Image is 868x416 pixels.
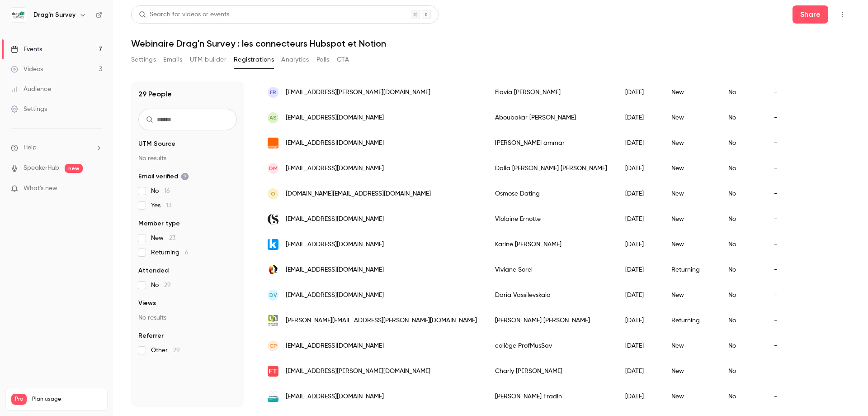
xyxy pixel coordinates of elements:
img: savoirsplus.fr [268,391,278,402]
div: [DATE] [616,282,662,308]
span: [EMAIL_ADDRESS][PERSON_NAME][DOMAIN_NAME] [286,88,430,97]
div: No [719,359,765,384]
div: Osmose Dating [486,181,616,206]
div: [DATE] [616,105,662,130]
span: What's new [24,184,57,193]
div: Audience [11,85,51,94]
div: New [662,282,719,308]
div: [PERSON_NAME] Fradin [486,384,616,409]
div: Events [11,45,42,54]
div: [PERSON_NAME] [PERSON_NAME] [486,308,616,333]
div: [DATE] [616,359,662,384]
div: New [662,80,719,105]
div: [DATE] [616,257,662,282]
span: No [151,186,170,196]
div: No [719,156,765,181]
div: Karine [PERSON_NAME] [486,232,616,257]
span: No [151,281,171,290]
li: help-dropdown-opener [11,143,102,153]
div: [PERSON_NAME] ammar [486,130,616,156]
div: - [765,80,800,105]
div: New [662,206,719,232]
span: [EMAIL_ADDRESS][DOMAIN_NAME] [286,164,384,173]
div: VIolaine Ernotte [486,206,616,232]
button: Registrations [234,53,274,67]
span: DM [269,164,278,172]
div: No [719,384,765,409]
div: Viviane Sorel [486,257,616,282]
div: No [719,181,765,206]
div: No [719,282,765,308]
img: planet.tn [268,138,278,148]
span: Help [24,143,37,153]
div: - [765,130,800,156]
div: [DATE] [616,308,662,333]
span: [EMAIL_ADDRESS][PERSON_NAME][DOMAIN_NAME] [286,367,430,376]
div: - [765,232,800,257]
div: - [765,359,800,384]
span: [EMAIL_ADDRESS][DOMAIN_NAME] [286,139,384,148]
div: - [765,105,800,130]
span: 29 [173,347,180,354]
h1: 29 People [138,89,172,100]
section: facet-groups [138,139,237,355]
div: [DATE] [616,80,662,105]
div: - [765,308,800,333]
div: No [719,333,765,359]
div: - [765,333,800,359]
span: Views [138,299,156,308]
span: AS [269,114,277,122]
h1: Webinaire Drag'n Survey : les connecteurs Hubspot et Notion [131,38,850,49]
div: No [719,80,765,105]
button: Share [793,5,828,24]
span: 23 [169,235,175,241]
div: No [719,130,765,156]
span: [PERSON_NAME][EMAIL_ADDRESS][PERSON_NAME][DOMAIN_NAME] [286,316,477,325]
span: Other [151,346,180,355]
div: Videos [11,65,43,74]
div: No [719,105,765,130]
span: [EMAIL_ADDRESS][DOMAIN_NAME] [286,291,384,300]
div: Aboubakar [PERSON_NAME] [486,105,616,130]
div: No [719,257,765,282]
span: UTM Source [138,139,175,148]
div: New [662,130,719,156]
div: Daria Vassilevskaia [486,282,616,308]
p: No results [138,154,237,163]
div: Returning [662,257,719,282]
div: Dalla [PERSON_NAME] [PERSON_NAME] [486,156,616,181]
div: No [719,308,765,333]
div: New [662,333,719,359]
span: Email verified [138,172,189,181]
img: logic-performance.fr [268,264,278,275]
span: FR [270,88,276,96]
span: 29 [164,282,171,288]
div: - [765,156,800,181]
iframe: Noticeable Trigger [91,185,102,193]
span: [EMAIL_ADDRESS][DOMAIN_NAME] [286,341,384,351]
div: collège ProfMusSav [486,333,616,359]
img: unamur.be [268,315,278,326]
div: [DATE] [616,384,662,409]
span: Attended [138,266,169,275]
div: [DATE] [616,232,662,257]
div: - [765,282,800,308]
span: [EMAIL_ADDRESS][DOMAIN_NAME] [286,113,384,123]
div: [DATE] [616,156,662,181]
span: [EMAIL_ADDRESS][DOMAIN_NAME] [286,392,384,402]
div: New [662,156,719,181]
button: UTM builder [190,53,226,67]
span: Yes [151,201,171,210]
div: New [662,181,719,206]
span: new [65,164,83,173]
div: [DATE] [616,181,662,206]
span: Pro [11,394,27,405]
div: - [765,206,800,232]
div: [DATE] [616,333,662,359]
span: 16 [164,188,170,194]
span: cP [269,342,277,350]
div: Charly [PERSON_NAME] [486,359,616,384]
div: New [662,105,719,130]
div: Flavia [PERSON_NAME] [486,80,616,105]
div: No [719,206,765,232]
